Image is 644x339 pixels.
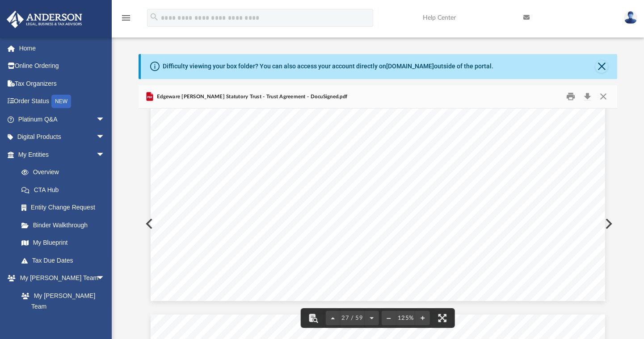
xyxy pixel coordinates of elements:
[433,308,452,328] button: Enter fullscreen
[139,109,618,339] div: Document Viewer
[303,308,323,328] button: Toggle findbar
[139,109,618,339] div: File preview
[96,146,114,164] span: arrow_drop_down
[13,287,109,315] a: My [PERSON_NAME] Team
[13,216,118,234] a: Binder Walkthrough
[139,211,158,236] button: Previous File
[6,92,118,111] a: Order StatusNEW
[121,13,131,23] i: menu
[96,269,114,288] span: arrow_drop_down
[340,308,365,328] button: 27 / 59
[13,234,114,252] a: My Blueprint
[598,211,618,236] button: Next File
[580,90,596,104] button: Download
[13,181,118,199] a: CTA Hub
[163,62,493,71] div: Difficulty viewing your box folder? You can also access your account directly on outside of the p...
[382,308,396,328] button: Zoom out
[96,110,114,129] span: arrow_drop_down
[595,90,611,104] button: Close
[6,128,118,146] a: Digital Productsarrow_drop_down
[6,146,118,163] a: My Entitiesarrow_drop_down
[6,269,114,287] a: My [PERSON_NAME] Teamarrow_drop_down
[13,163,118,181] a: Overview
[6,39,118,57] a: Home
[386,63,434,70] a: [DOMAIN_NAME]
[326,308,340,328] button: Previous page
[6,57,118,75] a: Online Ordering
[595,60,608,73] button: Close
[13,199,118,217] a: Entity Change Request
[4,11,85,28] img: Anderson Advisors Platinum Portal
[13,251,118,269] a: Tax Due Dates
[562,90,580,104] button: Print
[163,322,345,328] span: Docusign Envelope ID: 391D2037-BB5E-45C0-8B00-5E264334432E
[6,75,118,92] a: Tax Organizers
[340,315,365,321] span: 27 / 59
[149,12,159,22] i: search
[416,308,430,328] button: Zoom in
[51,95,71,108] div: NEW
[155,93,348,101] span: Edgeware [PERSON_NAME] Statutory Trust - Trust Agreement - DocuSigned.pdf
[6,110,118,128] a: Platinum Q&Aarrow_drop_down
[624,11,637,24] img: User Pic
[396,315,416,321] div: Current zoom level
[121,17,131,23] a: menu
[365,308,379,328] button: Next page
[96,128,114,146] span: arrow_drop_down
